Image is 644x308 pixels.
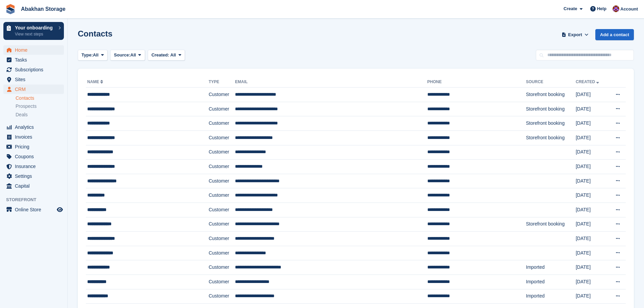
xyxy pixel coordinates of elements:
a: menu [3,205,64,214]
td: [DATE] [576,116,607,131]
td: Storefront booking [526,116,576,131]
a: Abakhan Storage [18,3,68,15]
span: Capital [15,181,55,191]
td: Customer [209,217,235,232]
td: Storefront booking [526,131,576,145]
a: menu [3,132,64,142]
th: Source [526,77,576,88]
span: Source: [114,52,130,58]
span: Created: [151,52,169,57]
span: All [93,52,99,58]
a: Preview store [56,206,64,214]
td: Imported [526,275,576,289]
td: Storefront booking [526,102,576,116]
td: Customer [209,131,235,145]
td: Customer [209,232,235,246]
span: Deals [16,112,28,118]
td: Customer [209,174,235,188]
th: Phone [427,77,526,88]
td: Imported [526,289,576,304]
a: Prospects [16,103,64,110]
td: Customer [209,160,235,174]
span: Create [564,5,577,12]
span: All [170,52,176,57]
span: Tasks [15,55,55,65]
td: Customer [209,116,235,131]
span: Home [15,45,55,55]
span: Invoices [15,132,55,142]
button: Export [560,29,590,40]
span: Help [597,5,606,12]
td: Customer [209,289,235,304]
td: Customer [209,246,235,260]
a: Deals [16,111,64,118]
span: All [130,52,136,58]
td: [DATE] [576,88,607,102]
span: Sites [15,75,55,84]
td: Customer [209,275,235,289]
button: Source: All [110,50,145,61]
td: [DATE] [576,160,607,174]
td: [DATE] [576,232,607,246]
span: Analytics [15,122,55,132]
img: William Abakhan [613,5,619,12]
a: menu [3,162,64,171]
a: menu [3,45,64,55]
button: Created: All [148,50,185,61]
a: Contacts [16,95,64,101]
td: [DATE] [576,289,607,304]
span: Export [568,31,582,38]
td: Customer [209,88,235,102]
td: [DATE] [576,145,607,160]
span: Pricing [15,142,55,151]
button: Type: All [78,50,108,61]
td: Customer [209,203,235,217]
a: menu [3,55,64,65]
a: menu [3,122,64,132]
span: Settings [15,171,55,181]
a: menu [3,75,64,84]
span: Insurance [15,162,55,171]
td: Storefront booking [526,88,576,102]
span: Type: [81,52,93,58]
td: Customer [209,102,235,116]
td: Imported [526,260,576,275]
span: Online Store [15,205,55,214]
p: Your onboarding [15,25,55,30]
span: Account [620,6,638,13]
span: Storefront [6,196,67,203]
a: menu [3,152,64,161]
a: menu [3,85,64,94]
td: Customer [209,260,235,275]
h1: Contacts [78,29,113,38]
a: menu [3,171,64,181]
td: [DATE] [576,131,607,145]
span: Coupons [15,152,55,161]
a: menu [3,65,64,74]
a: Name [87,79,104,84]
td: [DATE] [576,188,607,203]
a: Add a contact [595,29,634,40]
img: stora-icon-8386f47178a22dfd0bd8f6a31ec36ba5ce8667c1dd55bd0f319d3a0aa187defe.svg [5,4,16,14]
td: [DATE] [576,275,607,289]
p: View next steps [15,31,55,37]
span: Prospects [16,103,37,110]
a: menu [3,181,64,191]
th: Email [235,77,427,88]
span: CRM [15,85,55,94]
a: menu [3,142,64,151]
td: [DATE] [576,102,607,116]
td: [DATE] [576,246,607,260]
td: [DATE] [576,174,607,188]
td: Customer [209,145,235,160]
a: Created [576,79,600,84]
td: Customer [209,188,235,203]
a: Your onboarding View next steps [3,22,64,40]
td: Storefront booking [526,217,576,232]
td: [DATE] [576,203,607,217]
td: [DATE] [576,217,607,232]
td: [DATE] [576,260,607,275]
span: Subscriptions [15,65,55,74]
th: Type [209,77,235,88]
